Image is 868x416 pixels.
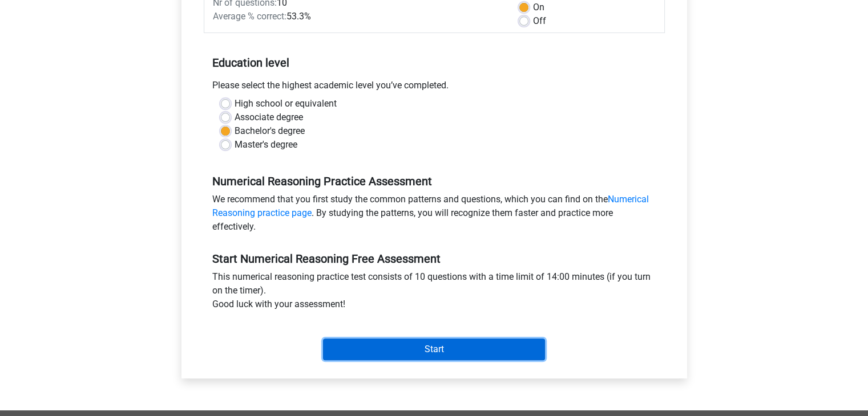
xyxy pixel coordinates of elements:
div: 53.3% [204,10,511,23]
label: Master's degree [235,138,297,152]
label: On [533,1,544,14]
h5: Education level [212,51,656,74]
label: Bachelor's degree [235,124,305,138]
div: Please select the highest academic level you’ve completed. [204,79,665,97]
label: Off [533,14,546,28]
h5: Start Numerical Reasoning Free Assessment [212,252,656,266]
h5: Numerical Reasoning Practice Assessment [212,174,656,188]
div: We recommend that you first study the common patterns and questions, which you can find on the . ... [204,193,665,238]
label: High school or equivalent [235,97,337,111]
div: This numerical reasoning practice test consists of 10 questions with a time limit of 14:00 minute... [204,270,665,316]
input: Start [323,338,545,360]
span: Average % correct: [213,11,286,22]
label: Associate degree [235,111,303,124]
